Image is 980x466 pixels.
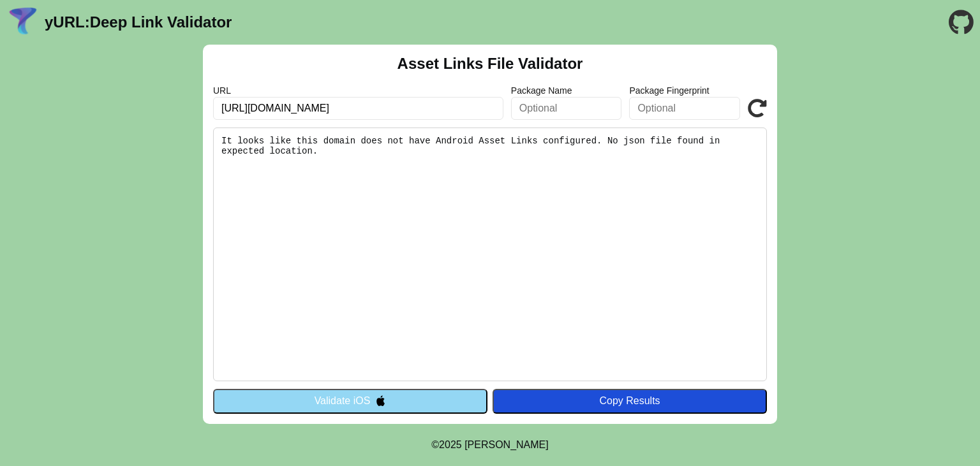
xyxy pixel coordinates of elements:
[6,6,40,39] img: yURL Logo
[439,439,462,450] span: 2025
[511,85,622,96] label: Package Name
[431,424,548,466] footer: ©
[213,97,503,120] input: Required
[213,389,487,413] button: Validate iOS
[629,97,740,120] input: Optional
[493,389,767,413] button: Copy Results
[213,127,767,381] pre: It looks like this domain does not have Android Asset Links configured. No json file found in exp...
[511,97,622,120] input: Optional
[629,85,740,96] label: Package Fingerprint
[213,85,503,96] label: URL
[397,55,583,73] h2: Asset Links File Validator
[464,439,549,450] a: Michael Ibragimchayev's Personal Site
[499,395,761,407] div: Copy Results
[375,395,386,406] img: appleIcon.svg
[45,13,232,31] a: yURL:Deep Link Validator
